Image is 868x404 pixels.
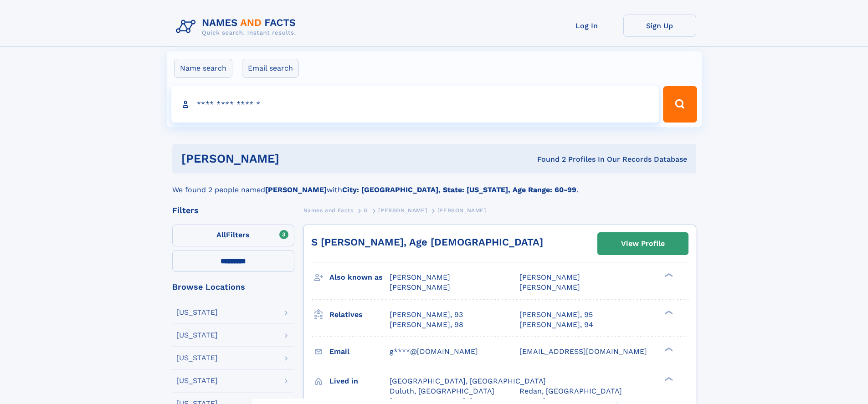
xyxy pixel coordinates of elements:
h1: [PERSON_NAME] [181,153,408,164]
a: Sign Up [623,15,696,37]
span: [PERSON_NAME] [437,207,486,214]
a: Names and Facts [303,205,354,216]
div: ❯ [663,272,673,278]
span: All [216,230,226,239]
a: [PERSON_NAME], 95 [519,310,593,320]
span: [PERSON_NAME] [390,273,450,281]
div: [US_STATE] [176,377,218,384]
span: Redan, [GEOGRAPHIC_DATA] [519,387,622,395]
div: Browse Locations [172,283,294,291]
span: [PERSON_NAME] [378,207,427,214]
div: [US_STATE] [176,332,218,339]
div: Filters [172,206,294,215]
a: S [PERSON_NAME], Age [DEMOGRAPHIC_DATA] [311,236,543,248]
span: [GEOGRAPHIC_DATA], [GEOGRAPHIC_DATA] [390,377,546,385]
a: [PERSON_NAME], 93 [390,310,463,320]
a: [PERSON_NAME], 98 [390,320,463,330]
img: Logo Names and Facts [172,15,303,39]
span: Duluth, [GEOGRAPHIC_DATA] [390,387,494,395]
a: G [364,205,368,216]
label: Name search [174,59,232,78]
span: G [364,207,368,214]
h3: Lived in [329,373,390,389]
span: [EMAIL_ADDRESS][DOMAIN_NAME] [519,347,647,356]
span: [PERSON_NAME] [519,283,580,291]
b: City: [GEOGRAPHIC_DATA], State: [US_STATE], Age Range: 60-99 [342,185,576,194]
h3: Also known as [329,270,390,285]
div: ❯ [663,309,673,315]
a: [PERSON_NAME], 94 [519,320,593,330]
div: We found 2 people named with . [172,174,696,195]
div: View Profile [621,233,665,254]
span: [PERSON_NAME] [519,273,580,281]
h3: Relatives [329,307,390,322]
b: [PERSON_NAME] [265,185,327,194]
span: [PERSON_NAME] [390,283,450,291]
div: [US_STATE] [176,354,218,362]
label: Filters [172,225,294,246]
div: ❯ [663,346,673,352]
h3: Email [329,344,390,359]
div: Found 2 Profiles In Our Records Database [408,154,687,164]
input: search input [171,86,659,123]
a: Log In [550,15,623,37]
div: ❯ [663,376,673,382]
div: [US_STATE] [176,309,218,316]
a: View Profile [598,233,688,255]
label: Email search [242,59,299,78]
a: [PERSON_NAME] [378,205,427,216]
button: Search Button [663,86,697,123]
